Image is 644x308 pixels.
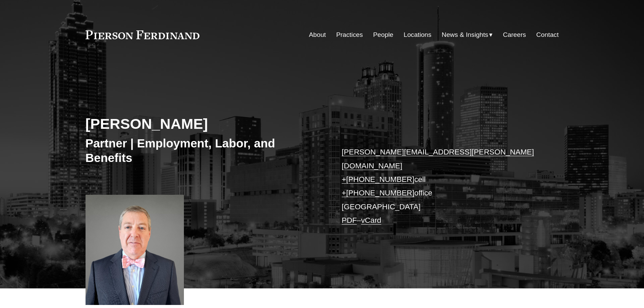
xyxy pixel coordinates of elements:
a: vCard [361,216,381,224]
a: Contact [536,28,558,41]
h2: [PERSON_NAME] [86,115,322,133]
a: Careers [503,28,526,41]
h3: Partner | Employment, Labor, and Benefits [86,136,322,165]
a: + [342,189,346,197]
a: + [342,175,346,184]
a: Practices [336,28,363,41]
a: People [373,28,393,41]
p: cell office [GEOGRAPHIC_DATA] – [342,145,539,227]
span: News & Insights [442,29,488,41]
a: [PHONE_NUMBER] [346,175,414,184]
a: folder dropdown [442,28,493,41]
a: [PERSON_NAME][EMAIL_ADDRESS][PERSON_NAME][DOMAIN_NAME] [342,148,534,170]
a: Locations [404,28,431,41]
a: PDF [342,216,357,224]
a: [PHONE_NUMBER] [346,189,414,197]
a: About [309,28,326,41]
